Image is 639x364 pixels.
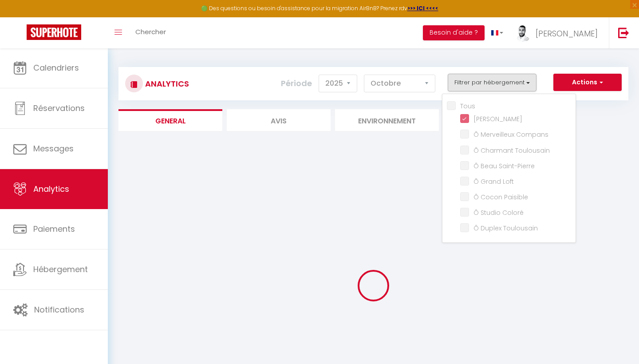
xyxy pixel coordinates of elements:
li: Avis [227,109,331,131]
label: Période [281,74,312,93]
span: Paiements [33,223,75,234]
span: [PERSON_NAME] [536,28,598,39]
span: Analytics [33,183,69,194]
li: Environnement [335,109,439,131]
span: Messages [33,143,74,154]
a: >>> ICI <<<< [407,4,438,12]
span: Hébergement [33,264,88,275]
li: General [118,109,222,131]
img: Super Booking [27,24,81,40]
button: Actions [553,74,622,91]
span: Ô Charmant Toulousain [473,146,550,155]
a: ... [PERSON_NAME] [510,17,609,48]
button: Besoin d'aide ? [423,25,485,40]
span: Chercher [135,27,166,36]
img: logout [618,27,629,38]
span: Réservations [33,103,85,114]
span: Calendriers [33,62,79,73]
span: Notifications [34,304,84,315]
h3: Analytics [143,74,189,94]
button: Filtrer par hébergement [448,74,536,91]
span: Ô Grand Loft [473,177,514,186]
a: Chercher [129,17,173,48]
img: ... [517,25,530,43]
span: Ô Beau Saint-Pierre [473,162,535,170]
